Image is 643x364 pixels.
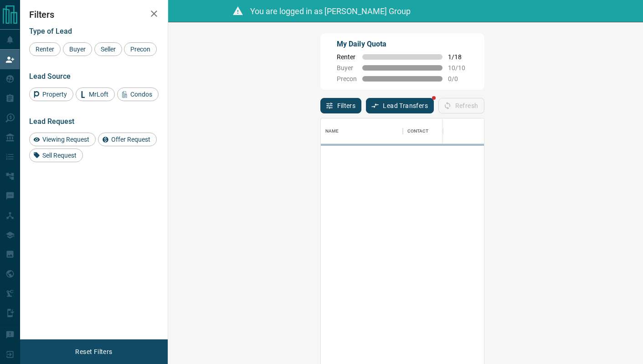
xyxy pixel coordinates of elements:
[321,118,403,144] div: Name
[320,98,362,113] button: Filters
[98,133,157,146] div: Offer Request
[337,53,357,61] span: Renter
[117,87,159,101] div: Condos
[108,136,154,143] span: Offer Request
[29,149,83,162] div: Sell Request
[250,6,411,16] span: You are logged in as [PERSON_NAME] Group
[407,118,429,144] div: Contact
[366,98,434,113] button: Lead Transfers
[29,117,74,126] span: Lead Request
[127,46,154,53] span: Precon
[29,72,71,81] span: Lead Source
[29,133,96,146] div: Viewing Request
[448,75,468,82] span: 0 / 0
[69,344,118,359] button: Reset Filters
[448,64,468,72] span: 10 / 10
[337,75,357,82] span: Precon
[39,152,80,159] span: Sell Request
[325,118,339,144] div: Name
[39,136,93,143] span: Viewing Request
[29,42,61,56] div: Renter
[39,91,70,98] span: Property
[29,27,72,36] span: Type of Lead
[127,91,155,98] span: Condos
[66,46,89,53] span: Buyer
[448,53,468,61] span: 1 / 18
[403,118,476,144] div: Contact
[124,42,157,56] div: Precon
[337,39,468,50] p: My Daily Quota
[337,64,357,72] span: Buyer
[86,91,112,98] span: MrLoft
[76,87,115,101] div: MrLoft
[29,9,159,20] h2: Filters
[94,42,122,56] div: Seller
[63,42,92,56] div: Buyer
[98,46,119,53] span: Seller
[29,87,73,101] div: Property
[32,46,57,53] span: Renter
